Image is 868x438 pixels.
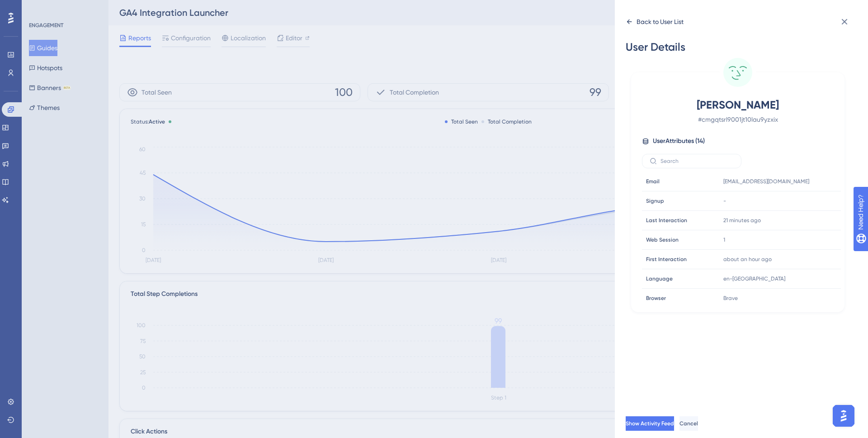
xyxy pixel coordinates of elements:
span: [EMAIL_ADDRESS][DOMAIN_NAME] [723,178,809,185]
span: Browser [646,295,666,302]
span: [PERSON_NAME] [658,98,817,112]
span: 1 [723,236,725,243]
span: Brave [723,295,738,302]
time: about an hour ago [723,256,772,262]
iframe: UserGuiding AI Assistant Launcher [830,402,857,429]
input: Search [660,158,734,164]
span: - [723,197,726,205]
span: Show Activity Feed [626,420,674,427]
span: Email [646,178,660,185]
span: User Attributes ( 14 ) [653,136,705,147]
span: Cancel [679,420,698,427]
div: Back to User List [637,16,684,27]
span: # cmgqtsrl9001jt10lau9yzxix [658,114,817,125]
button: Cancel [679,416,698,431]
span: Language [646,275,673,282]
div: User Details [626,40,850,54]
time: 21 minutes ago [723,217,761,224]
span: Need Help? [21,2,57,13]
span: en-[GEOGRAPHIC_DATA] [723,275,785,282]
span: Last Interaction [646,217,687,224]
span: Signup [646,197,664,205]
span: Web Session [646,236,679,243]
button: Show Activity Feed [626,416,674,431]
span: First Interaction [646,256,687,263]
